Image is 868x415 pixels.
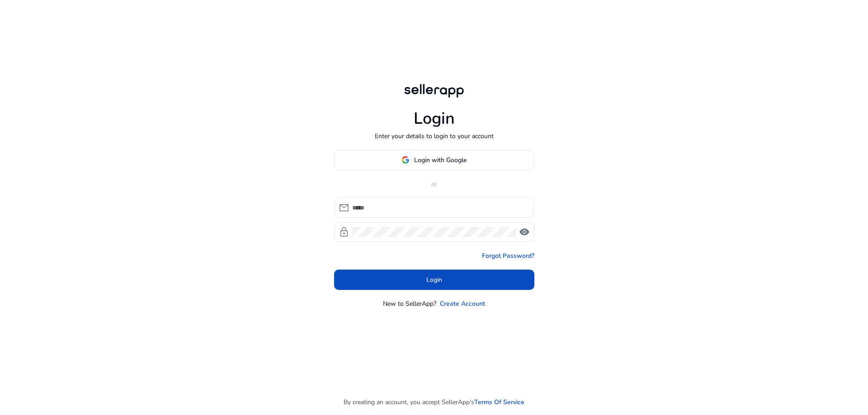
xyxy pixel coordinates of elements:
[426,275,442,284] span: Login
[519,227,530,238] span: visibility
[414,155,467,165] span: Login with Google
[474,397,524,407] a: Terms Of Service
[401,156,410,164] img: google-logo.svg
[334,270,534,290] button: Login
[339,227,349,238] span: lock
[334,179,534,189] p: or
[440,299,485,308] a: Create Account
[383,299,436,308] p: New to SellerApp?
[339,202,349,213] span: mail
[334,150,534,170] button: Login with Google
[375,131,494,141] p: Enter your details to login to your account
[414,109,455,128] h1: Login
[482,251,534,261] a: Forgot Password?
